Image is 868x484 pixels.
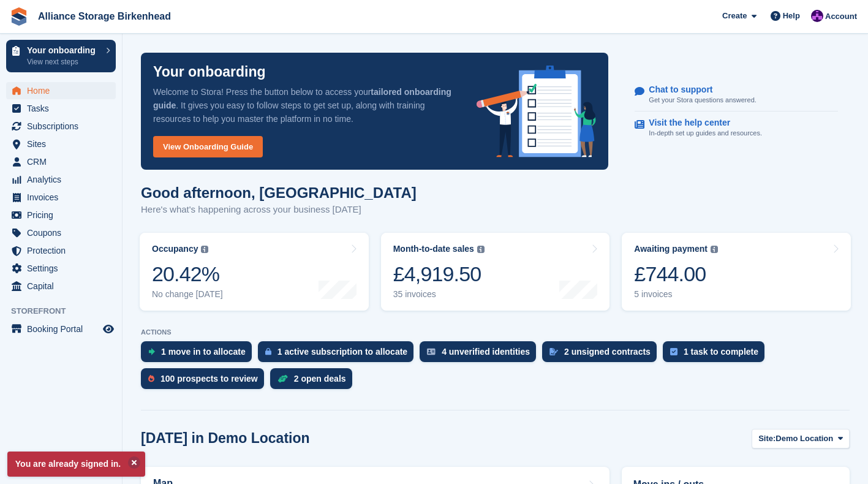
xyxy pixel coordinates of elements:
[711,246,718,253] img: icon-info-grey-7440780725fd019a000dd9b08b2336e03edf1995a4989e88bcd33f0948082b44.svg
[153,65,266,79] p: Your onboarding
[393,244,474,254] div: Month-to-date sales
[153,136,263,157] a: View Onboarding Guide
[783,10,800,22] span: Help
[27,260,100,277] span: Settings
[6,171,116,188] a: menu
[265,347,271,355] img: active_subscription_to_allocate_icon-d502201f5373d7db506a760aba3b589e785aa758c864c3986d89f69b8ff3...
[649,118,752,128] p: Visit the help center
[27,278,100,295] span: Capital
[141,328,850,336] p: ACTIONS
[277,374,288,383] img: deal-1b604bf984904fb50ccaf53a9ad4b4a5d6e5aea283cecdc64d6e3604feb123c2.svg
[634,262,718,287] div: £744.00
[141,430,310,447] h2: [DATE] in Demo Location
[663,341,771,368] a: 1 task to complete
[6,260,116,277] a: menu
[160,374,258,384] div: 100 prospects to review
[10,7,28,26] img: stora-icon-8386f47178a22dfd0bd8f6a31ec36ba5ce8667c1dd55bd0f319d3a0aa187defe.svg
[148,375,154,382] img: prospect-51fa495bee0391a8d652442698ab0144808aea92771e9ea1ae160a38d050c398.svg
[27,242,100,259] span: Protection
[27,56,100,67] p: View next steps
[549,348,558,355] img: contract_signature_icon-13c848040528278c33f63329250d36e43548de30e8caae1d1a13099fd9432cc5.svg
[6,118,116,135] a: menu
[153,85,457,126] p: Welcome to Stora! Press the button below to access your . It gives you easy to follow steps to ge...
[442,347,530,357] div: 4 unverified identities
[27,46,100,55] p: Your onboarding
[564,347,651,357] div: 2 unsigned contracts
[758,433,776,445] span: Site:
[27,135,100,153] span: Sites
[649,128,762,138] p: In-depth set up guides and resources.
[634,244,708,254] div: Awaiting payment
[7,452,145,477] p: You are already signed in.
[27,320,100,338] span: Booking Portal
[542,341,663,368] a: 2 unsigned contracts
[825,10,857,23] span: Account
[6,206,116,224] a: menu
[148,348,155,355] img: move_ins_to_allocate_icon-fdf77a2bb77ea45bf5b3d319d69a93e2d87916cf1d5bf7949dd705db3b84f3ca.svg
[420,341,542,368] a: 4 unverified identities
[6,189,116,206] a: menu
[649,95,756,105] p: Get your Stora questions answered.
[477,246,485,253] img: icon-info-grey-7440780725fd019a000dd9b08b2336e03edf1995a4989e88bcd33f0948082b44.svg
[6,135,116,153] a: menu
[141,184,417,201] h1: Good afternoon, [GEOGRAPHIC_DATA]
[141,341,258,368] a: 1 move in to allocate
[27,189,100,206] span: Invoices
[381,233,610,311] a: Month-to-date sales £4,919.50 35 invoices
[152,244,198,254] div: Occupancy
[6,82,116,99] a: menu
[670,348,677,355] img: task-75834270c22a3079a89374b754ae025e5fb1db73e45f91037f5363f120a921f8.svg
[27,224,100,241] span: Coupons
[649,85,746,95] p: Chat to support
[393,262,485,287] div: £4,919.50
[141,368,270,395] a: 100 prospects to review
[622,233,851,311] a: Awaiting payment £744.00 5 invoices
[634,289,718,300] div: 5 invoices
[201,246,208,253] img: icon-info-grey-7440780725fd019a000dd9b08b2336e03edf1995a4989e88bcd33f0948082b44.svg
[6,278,116,295] a: menu
[635,112,838,145] a: Visit the help center In-depth set up guides and resources.
[393,289,485,300] div: 35 invoices
[258,341,420,368] a: 1 active subscription to allocate
[811,10,823,22] img: Romilly Norton
[277,347,407,357] div: 1 active subscription to allocate
[684,347,758,357] div: 1 task to complete
[152,262,223,287] div: 20.42%
[776,433,833,445] span: Demo Location
[270,368,358,395] a: 2 open deals
[6,40,116,72] a: Your onboarding View next steps
[6,320,116,338] a: menu
[33,6,176,26] a: Alliance Storage Birkenhead
[101,322,116,336] a: Preview store
[141,203,417,217] p: Here's what's happening across your business [DATE]
[27,153,100,170] span: CRM
[6,153,116,170] a: menu
[722,10,747,22] span: Create
[27,206,100,224] span: Pricing
[6,224,116,241] a: menu
[635,78,838,112] a: Chat to support Get your Stora questions answered.
[27,82,100,99] span: Home
[477,66,597,157] img: onboarding-info-6c161a55d2c0e0a8cae90662b2fe09162a5109e8cc188191df67fb4f79e88e88.svg
[140,233,369,311] a: Occupancy 20.42% No change [DATE]
[27,171,100,188] span: Analytics
[294,374,346,384] div: 2 open deals
[6,242,116,259] a: menu
[161,347,246,357] div: 1 move in to allocate
[11,305,122,317] span: Storefront
[27,100,100,117] span: Tasks
[152,289,223,300] div: No change [DATE]
[427,348,436,355] img: verify_identity-adf6edd0f0f0b5bbfe63781bf79b02c33cf7c696d77639b501bdc392416b5a36.svg
[6,100,116,117] a: menu
[27,118,100,135] span: Subscriptions
[752,429,850,449] button: Site: Demo Location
